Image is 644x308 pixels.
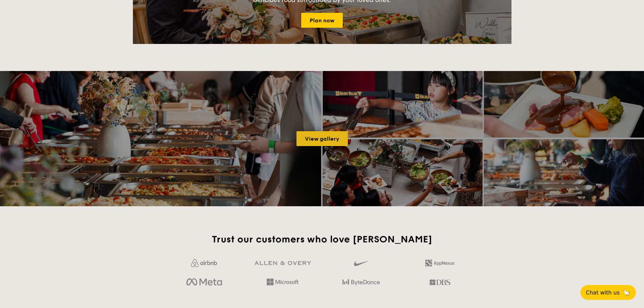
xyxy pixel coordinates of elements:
img: meta.d311700b.png [186,277,222,288]
img: Jf4Dw0UUCKFd4aYAAAAASUVORK5CYII= [191,259,217,267]
img: GRg3jHAAAAABJRU5ErkJggg== [255,261,311,265]
a: Plan now [301,13,343,28]
span: 🦙 [622,289,630,297]
img: Hd4TfVa7bNwuIo1gAAAAASUVORK5CYII= [267,279,299,285]
img: bytedance.dc5c0c88.png [342,277,380,288]
img: 2L6uqdT+6BmeAFDfWP11wfMG223fXktMZIL+i+lTG25h0NjUBKOYhdW2Kn6T+C0Q7bASH2i+1JIsIulPLIv5Ss6l0e291fRVW... [425,260,454,266]
h2: Trust our customers who love [PERSON_NAME] [168,233,476,245]
img: dbs.a5bdd427.png [429,277,450,288]
button: Chat with us🦙 [580,285,636,300]
img: gdlseuq06himwAAAABJRU5ErkJggg== [354,258,368,269]
span: Chat with us [586,289,620,296]
a: View gallery [296,131,348,146]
